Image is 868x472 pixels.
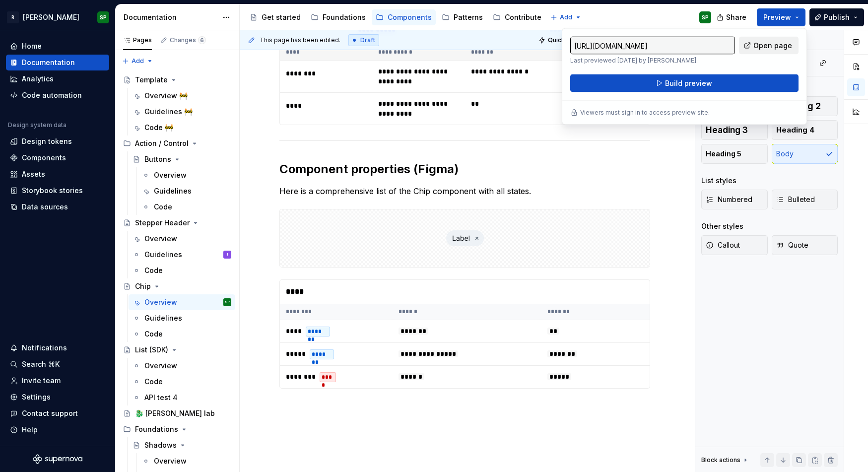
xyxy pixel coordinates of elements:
[535,33,595,47] button: Quick preview
[154,186,192,196] div: Guidelines
[135,408,215,418] div: 🐉 [PERSON_NAME] lab
[6,87,109,103] a: Code automation
[570,57,735,65] p: Last previewed [DATE] by [PERSON_NAME].
[129,88,235,104] a: Overview 🚧
[454,12,483,22] div: Patterns
[776,240,808,250] span: Quote
[701,453,749,467] div: Block actions
[144,361,177,371] div: Overview
[8,121,67,129] div: Design system data
[170,36,206,44] div: Changes
[260,36,340,44] span: This page has been edited.
[712,8,753,26] button: Share
[560,13,572,21] span: Add
[22,359,60,369] div: Search ⌘K
[144,123,173,133] div: Code 🚧
[144,154,171,164] div: Buttons
[22,392,51,402] div: Settings
[6,150,109,166] a: Components
[129,294,235,310] a: OverviewSP
[129,374,235,390] a: Code
[772,235,838,255] button: Quote
[129,390,235,405] a: API test 4
[135,138,189,148] div: Action / Control
[701,176,736,186] div: List styles
[22,376,61,386] div: Invite team
[129,231,235,247] a: Overview
[360,36,375,44] span: Draft
[123,36,152,44] div: Pages
[22,169,45,179] div: Assets
[388,12,432,22] div: Components
[706,125,748,135] span: Heading 3
[144,234,177,244] div: Overview
[246,7,545,27] div: Page tree
[505,12,541,22] div: Contribute
[6,55,109,70] a: Documentation
[763,12,791,22] span: Preview
[489,9,545,25] a: Contribute
[372,9,436,25] a: Components
[100,13,107,21] div: SP
[22,425,38,435] div: Help
[776,125,814,135] span: Heading 4
[144,377,163,387] div: Code
[6,183,109,199] a: Storybook stories
[154,170,187,180] div: Overview
[438,9,487,25] a: Patterns
[33,454,82,464] svg: Supernova Logo
[6,199,109,215] a: Data sources
[119,135,235,151] div: Action / Control
[570,74,799,92] button: Build preview
[129,104,235,120] a: Guidelines 🚧
[144,250,182,260] div: Guidelines
[119,72,235,88] a: Template
[144,91,188,101] div: Overview 🚧
[772,120,838,140] button: Heading 4
[279,161,650,177] h2: Component properties (Figma)
[225,297,230,307] div: SP
[6,389,109,405] a: Settings
[119,215,235,231] a: Stepper Header
[22,58,75,67] div: Documentation
[129,310,235,326] a: Guidelines
[129,263,235,278] a: Code
[198,36,206,44] span: 6
[129,247,235,263] a: GuidelinesI
[119,278,235,294] a: Chip
[119,405,235,421] a: 🐉 [PERSON_NAME] lab
[129,151,235,167] a: Buttons
[135,218,190,228] div: Stepper Header
[753,41,792,51] span: Open page
[132,57,144,65] span: Add
[548,36,591,44] span: Quick preview
[6,373,109,389] a: Invite team
[135,281,151,291] div: Chip
[665,78,712,88] span: Build preview
[22,343,67,353] div: Notifications
[824,12,850,22] span: Publish
[706,240,740,250] span: Callout
[144,393,178,403] div: API test 4
[6,340,109,356] button: Notifications
[580,109,710,117] p: Viewers must sign in to access preview site.
[144,440,177,450] div: Shadows
[701,221,743,231] div: Other styles
[138,167,235,183] a: Overview
[144,266,163,275] div: Code
[7,11,19,23] div: R
[739,37,799,55] a: Open page
[772,190,838,209] button: Bulleted
[547,10,585,24] button: Add
[22,408,78,418] div: Contact support
[776,195,815,204] span: Bulleted
[144,107,193,117] div: Guidelines 🚧
[307,9,370,25] a: Foundations
[702,13,709,21] div: SP
[22,74,54,84] div: Analytics
[701,456,740,464] div: Block actions
[138,453,235,469] a: Overview
[809,8,864,26] button: Publish
[6,134,109,149] a: Design tokens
